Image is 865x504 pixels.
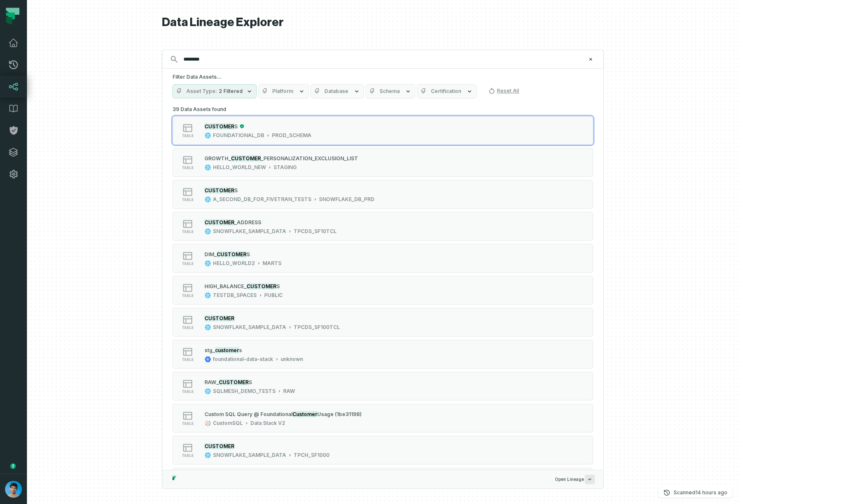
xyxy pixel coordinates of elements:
[182,454,194,458] span: table
[264,292,283,299] div: PUBLIC
[172,276,593,305] button: tableTESTDB_SPACESPUBLIC
[172,308,593,337] button: tableSNOWFLAKE_SAMPLE_DATATPCDS_SF100TCL
[485,84,523,98] button: Reset All
[162,15,604,30] h1: Data Lineage Explorer
[658,488,732,498] button: Scanned[DATE] 8:12:26 AM
[204,187,234,194] mark: CUSTOMER
[182,294,194,298] span: table
[172,372,593,401] button: tableSQLMESH_DEMO_TESTSRAW
[294,228,337,235] div: TPCDS_SF10TCL
[172,340,593,369] button: tablefoundational-data-stackunknown
[231,155,261,162] mark: CUSTOMER
[182,166,194,170] span: table
[276,283,280,289] span: S
[213,324,286,331] div: SNOWFLAKE_SAMPLE_DATA
[250,420,285,427] div: Data Stack V2
[182,326,194,330] span: table
[238,124,244,129] div: Certified
[204,219,234,225] mark: CUSTOMER
[162,103,603,470] div: Suggestions
[213,260,255,267] div: HELLO_WORLD2
[172,84,257,98] button: Asset Type2 Filtered
[258,84,309,98] button: Platform
[272,132,311,139] div: PROD_SCHEMA
[182,358,194,362] span: table
[219,379,249,385] mark: CUSTOMER
[219,88,243,95] span: 2 Filtered
[213,388,276,395] div: SQLMESH_DEMO_TESTS
[221,155,231,162] span: TH_
[172,74,593,80] h5: Filter Data Assets...
[204,251,208,257] span: D
[249,379,252,385] span: S
[261,155,358,162] span: _PERSONALIZATION_EXCLUSION_LIST
[172,116,593,145] button: tableFOUNDATIONAL_DBPROD_SCHEMA
[234,219,261,225] span: _ADDRESS
[217,251,247,257] mark: CUSTOMER
[292,411,317,417] mark: Customer
[215,347,239,353] mark: customer
[695,489,727,496] relative-time: Oct 14, 2025, 8:12 AM GMT+3
[431,88,461,95] span: Certification
[288,411,292,417] span: al
[204,315,234,321] mark: CUSTOMER
[319,196,374,203] div: SNOWFLAKE_DB_PRD
[204,443,234,449] mark: CUSTOMER
[182,390,194,394] span: table
[234,123,238,130] span: S
[586,55,595,64] button: Clear search query
[234,187,238,194] span: S
[310,84,364,98] button: Database
[213,292,257,299] div: TESTDB_SPACES
[213,452,286,459] div: SNOWFLAKE_SAMPLE_DATA
[294,324,340,331] div: TPCDS_SF100TCL
[317,411,362,417] span: Usage (1be31198)
[283,388,295,395] div: RAW
[239,347,242,353] span: s
[213,164,266,171] div: HELLO_WORLD_NEW
[207,347,215,353] span: tg_
[674,488,727,497] p: Scanned
[379,88,400,95] span: Schema
[204,411,288,417] span: Custom SQL Query @ Foundation
[273,164,297,171] div: STAGING
[204,283,237,289] span: HIGH_BALAN
[213,132,264,139] div: FOUNDATIONAL_DB
[247,283,276,289] mark: CUSTOMER
[555,475,595,484] span: Open Lineage
[5,481,22,498] img: avatar of Omri Ildis
[366,84,415,98] button: Schema
[417,84,477,98] button: Certification
[172,148,593,177] button: tableHELLO_WORLD_NEWSTAGING
[172,244,593,273] button: tableHELLO_WORLD2MARTS
[204,347,207,353] span: s
[9,462,17,470] div: Tooltip anchor
[172,180,593,209] button: tableA_SECOND_DB_FOR_FIVETRAN_TESTSSNOWFLAKE_DB_PRD
[272,88,293,95] span: Platform
[213,420,243,427] div: CustomSQL
[324,88,348,95] span: Database
[281,356,303,363] div: unknown
[213,356,273,363] div: foundational-data-stack
[182,422,194,426] span: table
[204,379,208,385] span: R
[204,123,234,130] mark: CUSTOMER
[172,468,593,496] button: tableFOUNDATIONAL_DBPROD_SCHEMA
[294,452,329,459] div: TPCH_SF1000
[213,228,286,235] div: SNOWFLAKE_SAMPLE_DATA
[208,251,217,257] span: IM_
[585,475,595,484] span: Press ↵ to add a new Data Asset to the graph
[213,196,311,203] div: A_SECOND_DB_FOR_FIVETRAN_TESTS
[182,262,194,266] span: table
[237,283,247,289] span: CE_
[263,260,281,267] div: MARTS
[172,404,593,432] button: tableCustomSQLData Stack V2
[172,212,593,241] button: tableSNOWFLAKE_SAMPLE_DATATPCDS_SF10TCL
[186,88,217,95] span: Asset Type
[172,436,593,464] button: tableSNOWFLAKE_SAMPLE_DATATPCH_SF1000
[182,230,194,234] span: table
[182,134,194,138] span: table
[247,251,250,257] span: S
[204,155,221,162] span: GROW
[182,198,194,202] span: table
